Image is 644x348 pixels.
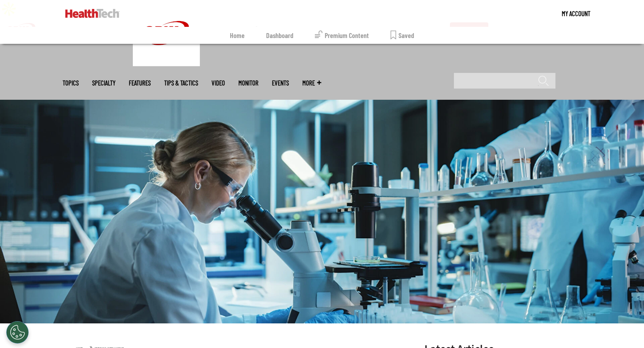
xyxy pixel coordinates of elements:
[230,27,245,44] a: Home
[272,80,289,86] a: Events
[129,80,151,86] a: Features
[302,80,321,86] span: More
[92,80,115,86] span: Specialty
[212,80,225,86] a: Video
[238,80,258,86] a: MonITor
[390,27,414,44] a: Saved
[133,59,200,68] a: CDW
[65,9,119,18] img: Home
[315,27,369,44] a: Premium Content
[164,80,198,86] a: Tips & Tactics
[6,321,29,344] button: Open Preferences
[63,80,79,86] span: Topics
[266,27,293,44] a: Dashboard
[6,321,29,344] div: Cookies Settings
